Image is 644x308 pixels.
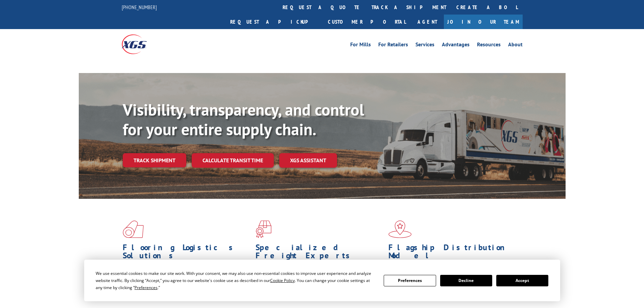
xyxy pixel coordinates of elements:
[123,153,186,167] a: Track shipment
[256,243,383,263] h1: Specialized Freight Experts
[444,15,523,29] a: Join Our Team
[384,275,436,286] button: Preferences
[279,153,337,168] a: XGS ASSISTANT
[270,278,295,283] span: Cookie Policy
[442,42,470,49] a: Advantages
[388,243,516,263] h1: Flagship Distribution Model
[496,275,548,286] button: Accept
[123,220,144,238] img: xgs-icon-total-supply-chain-intelligence-red
[84,260,560,301] div: Cookie Consent Prompt
[123,99,364,140] b: Visibility, transparency, and control for your entire supply chain.
[477,42,501,49] a: Resources
[415,42,434,49] a: Services
[96,270,376,291] div: We use essential cookies to make our site work. With your consent, we may also use non-essential ...
[388,220,412,238] img: xgs-icon-flagship-distribution-model-red
[123,243,251,263] h1: Flooring Logistics Solutions
[508,42,523,49] a: About
[350,42,371,49] a: For Mills
[256,220,271,238] img: xgs-icon-focused-on-flooring-red
[323,15,411,29] a: Customer Portal
[122,4,157,10] a: [PHONE_NUMBER]
[225,15,323,29] a: Request a pickup
[440,275,492,286] button: Decline
[378,42,408,49] a: For Retailers
[411,15,444,29] a: Agent
[135,285,158,290] span: Preferences
[192,153,274,168] a: Calculate transit time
